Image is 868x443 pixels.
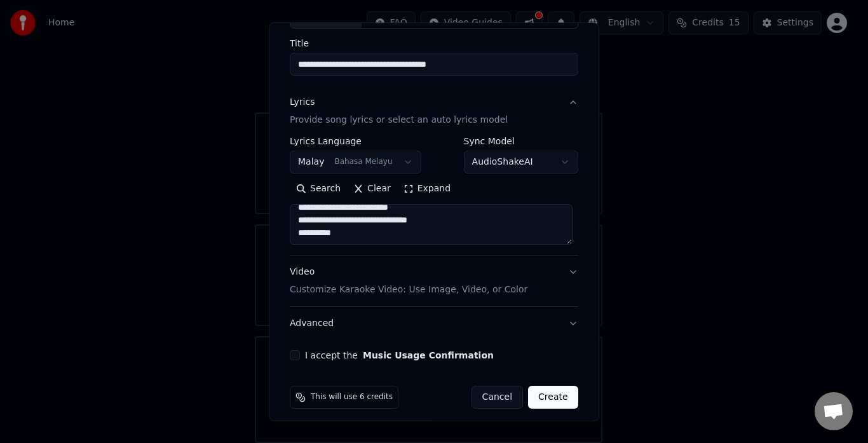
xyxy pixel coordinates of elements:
span: This will use 6 credits [311,393,393,403]
button: Create [528,386,578,409]
div: Video [290,266,527,297]
div: C:\Users\Asri\Downloads\Music\Haslinda - Kau Cahayakan Aku Gemerlapkan.mp3 [362,11,578,24]
button: Search [290,179,347,200]
button: Cancel [471,386,523,409]
button: LyricsProvide song lyrics or select an auto lyrics model [290,86,578,137]
button: Clear [347,179,397,200]
p: Provide song lyrics or select an auto lyrics model [290,114,508,127]
button: VideoCustomize Karaoke Video: Use Image, Video, or Color [290,256,578,307]
div: LyricsProvide song lyrics or select an auto lyrics model [290,137,578,256]
label: Lyrics Language [290,137,421,146]
button: Advanced [290,308,578,341]
label: I accept the [305,351,494,360]
button: Expand [397,179,457,200]
div: Lyrics [290,97,315,109]
p: Customize Karaoke Video: Use Image, Video, or Color [290,284,527,297]
label: Title [290,39,578,48]
div: Choose File [290,6,362,29]
button: I accept the [363,351,494,360]
label: Sync Model [464,137,578,146]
